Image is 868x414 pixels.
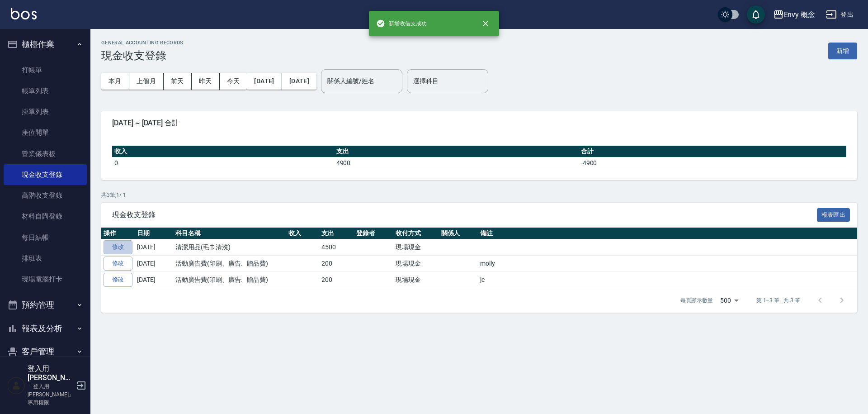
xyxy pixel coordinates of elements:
h5: 登入用[PERSON_NAME] [28,364,74,382]
td: 活動廣告費(印刷、廣告、贈品費) [173,256,286,272]
button: 今天 [220,73,247,90]
div: Envy 概念 [784,9,816,20]
a: 材料自購登錄 [4,206,87,227]
a: 帳單列表 [4,81,87,101]
a: 新增 [828,46,857,55]
td: [DATE] [135,271,173,288]
button: 預約管理 [4,293,87,317]
th: 備註 [478,228,857,239]
a: 修改 [104,240,132,254]
a: 座位開單 [4,122,87,143]
td: 4500 [319,239,354,256]
th: 收入 [112,146,334,157]
td: [DATE] [135,239,173,256]
th: 支出 [319,228,354,239]
td: -4900 [579,157,846,169]
th: 合計 [579,146,846,157]
span: 新增收借支成功 [376,19,427,28]
button: [DATE] [282,73,316,90]
td: [DATE] [135,256,173,272]
h3: 現金收支登錄 [101,49,184,62]
a: 打帳單 [4,60,87,81]
th: 科目名稱 [173,228,286,239]
button: save [747,5,765,24]
button: 櫃檯作業 [4,33,87,56]
a: 營業儀表板 [4,143,87,164]
a: 現金收支登錄 [4,164,87,185]
span: 現金收支登錄 [112,210,817,219]
th: 日期 [135,228,173,239]
a: 報表匯出 [817,210,850,219]
p: 第 1–3 筆 共 3 筆 [756,296,800,305]
button: 報表及分析 [4,317,87,340]
img: Logo [11,8,37,19]
td: 200 [319,256,354,272]
button: 客戶管理 [4,340,87,363]
button: close [476,14,495,33]
td: 200 [319,271,354,288]
td: 清潔用品(毛巾清洗) [173,239,286,256]
button: 報表匯出 [817,208,850,222]
h2: GENERAL ACCOUNTING RECORDS [101,40,184,46]
a: 每日結帳 [4,227,87,248]
th: 收入 [286,228,319,239]
button: 新增 [828,43,857,59]
span: [DATE] ~ [DATE] 合計 [112,119,846,128]
td: molly [478,256,857,272]
button: [DATE] [247,73,282,90]
button: Envy 概念 [769,5,819,24]
a: 現場電腦打卡 [4,269,87,290]
td: 0 [112,157,334,169]
th: 收付方式 [393,228,439,239]
th: 登錄者 [354,228,393,239]
a: 排班表 [4,248,87,269]
a: 高階收支登錄 [4,185,87,206]
button: 登出 [822,6,857,23]
td: 現場現金 [393,239,439,256]
th: 關係人 [439,228,478,239]
th: 操作 [101,228,135,239]
td: 現場現金 [393,271,439,288]
button: 本月 [101,73,129,90]
p: 「登入用[PERSON_NAME]」專用權限 [28,382,74,407]
p: 共 3 筆, 1 / 1 [101,191,857,199]
p: 每頁顯示數量 [680,296,713,305]
th: 支出 [334,146,579,157]
a: 修改 [104,257,132,271]
td: 活動廣告費(印刷、廣告、贈品費) [173,271,286,288]
a: 修改 [104,273,132,287]
img: Person [7,376,25,395]
div: 500 [717,288,742,313]
button: 前天 [164,73,192,90]
button: 上個月 [129,73,164,90]
td: jc [478,271,857,288]
td: 現場現金 [393,256,439,272]
a: 掛單列表 [4,101,87,122]
button: 昨天 [192,73,220,90]
td: 4900 [334,157,579,169]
